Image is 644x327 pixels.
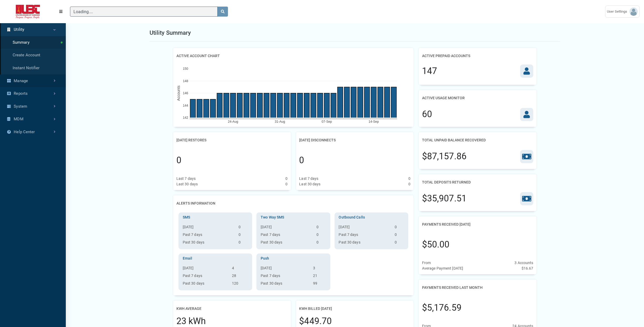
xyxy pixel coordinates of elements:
div: 3 Accounts [515,260,533,266]
div: Average Payment [DATE] [422,266,463,271]
div: Last 30 days [176,181,198,187]
th: Past 30 days [259,281,311,288]
h3: SMS [181,215,250,220]
td: 0 [393,232,406,240]
button: search [217,7,228,17]
h2: [DATE] Disconnects [299,135,336,145]
h2: [DATE] Restores [176,135,206,145]
th: Past 7 days [259,273,311,281]
th: [DATE] [259,224,314,232]
td: 28 [230,273,250,281]
div: $16.67 [522,266,533,271]
div: 0 [408,181,410,187]
div: $50.00 [422,238,450,251]
h2: Active Usage Monitor [422,93,465,103]
h1: Utility Summary [150,28,191,37]
td: 0 [393,224,406,232]
div: Last 30 days [299,181,321,187]
div: $5,176.59 [422,301,462,314]
th: Past 7 days [337,232,393,240]
th: [DATE] [181,224,236,232]
th: Past 7 days [259,232,314,240]
td: 21 [311,273,328,281]
td: 3 [311,265,328,273]
h3: Push [259,256,328,261]
td: 0 [315,232,328,240]
button: Menu [56,7,66,16]
td: 120 [230,281,250,288]
td: 0 [236,240,250,247]
h2: Active Account Chart [176,51,220,61]
a: User Settings [605,6,640,18]
td: 0 [315,240,328,247]
div: 0 [286,176,288,181]
div: 0 [408,176,410,181]
span: User Settings [607,9,630,14]
th: Past 7 days [181,232,236,240]
h2: Active Prepaid Accounts [422,51,470,61]
h2: Alerts Information [176,199,215,208]
h2: Total Unpaid Balance Recovered [422,135,486,145]
div: 0 [286,181,288,187]
h3: Email [181,256,250,261]
h2: Total Deposits Returned [422,177,471,187]
td: 0 [315,224,328,232]
td: 0 [236,224,250,232]
div: Last 7 days [299,176,319,181]
h2: kWh Average [176,304,201,314]
div: From [422,260,431,266]
th: Past 30 days [181,240,236,247]
div: Last 7 days [176,176,196,181]
img: ALTSK Logo [4,5,52,19]
td: 4 [230,265,250,273]
h3: Outbound Calls [337,215,406,220]
td: 0 [236,232,250,240]
h2: Payments Received Last Month [422,283,483,293]
div: 147 [422,65,437,78]
div: 60 [422,108,432,121]
input: Search [70,7,218,17]
th: Past 7 days [181,273,230,281]
div: 0 [176,154,181,167]
div: 0 [299,154,304,167]
th: Past 30 days [337,240,393,247]
th: Past 30 days [181,281,230,288]
th: Past 30 days [259,240,314,247]
h2: Payments Received [DATE] [422,220,470,229]
th: [DATE] [259,265,311,273]
div: $35,907.51 [422,192,467,205]
th: [DATE] [181,265,230,273]
h2: kWh Billed [DATE] [299,304,332,314]
td: 0 [393,240,406,247]
h3: Two Way SMS [259,215,328,220]
th: [DATE] [337,224,393,232]
div: $87,157.86 [422,150,467,163]
td: 99 [311,281,328,288]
